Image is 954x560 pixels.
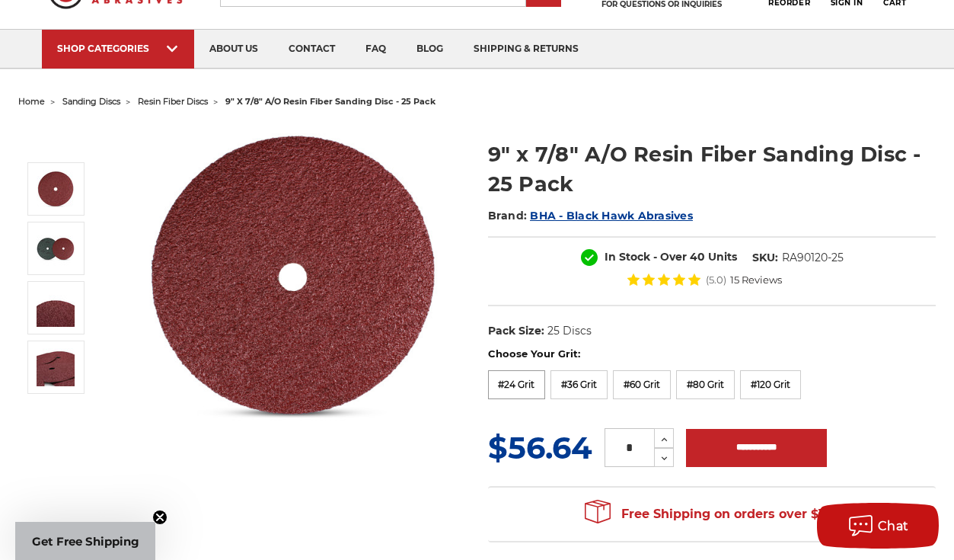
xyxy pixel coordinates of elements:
a: blog [401,30,458,69]
button: Close teaser [152,510,168,525]
a: sanding discs [62,96,120,107]
h1: 9" x 7/8" A/O Resin Fiber Sanding Disc - 25 Pack [488,139,936,199]
div: SHOP CATEGORIES [57,43,179,54]
dd: RA90120-25 [782,250,844,266]
span: Units [708,250,737,264]
span: 40 [690,250,705,264]
span: $56.64 [488,429,592,466]
span: - Over [653,250,687,264]
dt: Pack Size: [488,323,544,339]
span: In Stock [605,250,650,264]
button: Chat [817,503,939,549]
a: resin fiber discs [138,96,208,107]
a: faq [350,30,401,69]
a: contact [273,30,350,69]
a: about us [194,30,273,69]
img: 9" x 7/8" A/O Resin Fiber Sanding Disc - 25 Pack [37,289,75,327]
span: 15 Reviews [730,275,782,285]
a: BHA - Black Hawk Abrasives [530,209,693,222]
span: Chat [878,519,909,533]
a: shipping & returns [458,30,594,69]
dd: 25 Discs [547,323,592,339]
dt: SKU: [752,250,778,266]
img: 9" x 7/8" Aluminum Oxide Resin Fiber Disc [37,170,75,208]
label: Choose Your Grit: [488,347,936,362]
img: 9" x 7/8" A/O Resin Fiber Sanding Disc - 25 Pack [37,229,75,267]
span: Brand: [488,209,528,222]
img: 9" x 7/8" A/O Resin Fiber Sanding Disc - 25 Pack [37,348,75,386]
a: home [18,96,45,107]
div: Get Free ShippingClose teaser [15,522,155,560]
img: 9" x 7/8" Aluminum Oxide Resin Fiber Disc [140,123,445,428]
span: (5.0) [706,275,726,285]
span: 9" x 7/8" a/o resin fiber sanding disc - 25 pack [225,96,436,107]
span: Get Free Shipping [32,534,139,549]
span: Free Shipping on orders over $149 [585,499,839,530]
